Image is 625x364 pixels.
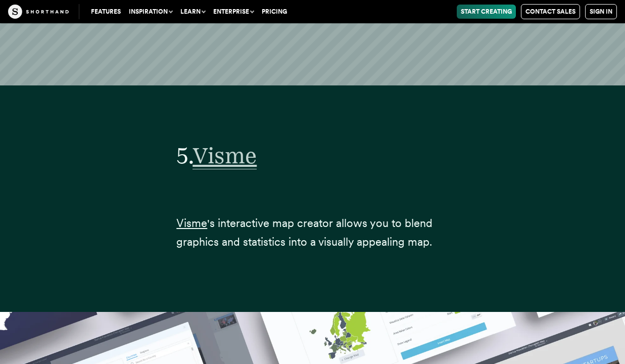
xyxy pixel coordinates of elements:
[585,4,617,19] a: Sign in
[125,5,176,19] button: Inspiration
[176,216,207,230] a: Visme
[209,5,258,19] button: Enterprise
[176,216,432,248] span: 's interactive map creator allows you to blend graphics and statistics into a visually appealing ...
[176,142,193,169] span: 5.
[258,5,291,19] a: Pricing
[193,142,257,169] span: Visme
[457,5,516,19] a: Start Creating
[176,5,209,19] button: Learn
[193,142,257,169] a: Visme
[87,5,125,19] a: Features
[8,5,69,19] img: The Craft
[521,4,580,19] a: Contact Sales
